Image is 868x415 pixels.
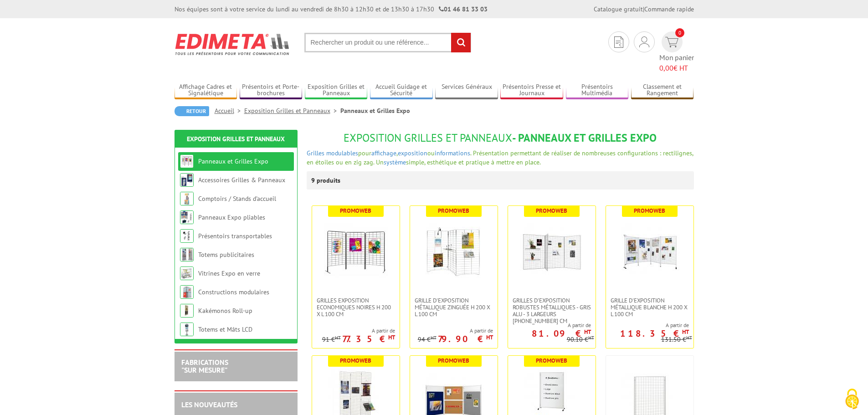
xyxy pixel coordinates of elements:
img: Grille d'exposition métallique Zinguée H 200 x L 100 cm [422,220,486,283]
span: A partir de [418,327,493,334]
a: devis rapide 0 Mon panier 0,00€ HT [659,31,694,73]
span: 0 [675,28,684,37]
sup: HT [486,333,493,341]
sup: HT [682,328,689,336]
sup: HT [431,334,437,341]
img: Comptoirs / Stands d'accueil [180,192,194,205]
sup: HT [335,334,341,341]
sup: HT [686,334,692,341]
sup: HT [588,334,594,341]
a: Présentoirs Multimédia [566,83,629,98]
a: Totems publicitaires [198,251,254,259]
a: informations [435,149,470,157]
a: Grilles [307,149,324,157]
img: Grilles d'exposition robustes métalliques - gris alu - 3 largeurs 70-100-120 cm [520,220,584,283]
a: Grilles d'exposition robustes métalliques - gris alu - 3 largeurs [PHONE_NUMBER] cm [508,297,596,324]
span: Grilles Exposition Economiques Noires H 200 x L 100 cm [317,297,395,318]
p: 118.35 € [620,331,689,336]
a: Présentoirs transportables [198,232,272,240]
input: Rechercher un produit ou une référence... [304,33,471,52]
li: Panneaux et Grilles Expo [340,106,410,115]
img: Panneaux Expo pliables [180,210,194,224]
p: 94 € [418,336,437,343]
a: Accessoires Grilles & Panneaux [198,176,285,184]
a: Affichage Cadres et Signalétique [175,83,237,98]
a: Exposition Grilles et Panneaux [187,135,285,143]
p: 9 produits [311,171,345,190]
img: Vitrines Expo en verre [180,266,194,280]
a: Retour [175,106,209,116]
img: devis rapide [665,37,678,47]
span: Grille d'exposition métallique blanche H 200 x L 100 cm [611,297,689,318]
a: Exposition Grilles et Panneaux [305,83,368,98]
input: rechercher [451,33,471,52]
span: Grille d'exposition métallique Zinguée H 200 x L 100 cm [415,297,493,318]
div: Nos équipes sont à votre service du lundi au vendredi de 8h30 à 12h30 et de 13h30 à 17h30 [175,5,488,14]
p: 90.10 € [567,336,594,343]
b: Promoweb [536,207,567,215]
p: 77.35 € [342,336,395,342]
a: Commande rapide [644,5,694,13]
img: devis rapide [639,36,649,47]
span: € HT [659,63,694,73]
img: Totems publicitaires [180,248,194,261]
a: Services Généraux [435,83,498,98]
a: Classement et Rangement [631,83,694,98]
p: 79.90 € [438,336,493,342]
b: Promoweb [340,207,371,215]
div: | [594,5,694,14]
a: affichage [371,149,396,157]
a: Constructions modulaires [198,288,269,296]
a: Présentoirs Presse et Journaux [500,83,563,98]
span: A partir de [606,322,689,329]
img: Grilles Exposition Economiques Noires H 200 x L 100 cm [324,220,388,283]
img: Constructions modulaires [180,285,194,299]
img: Accessoires Grilles & Panneaux [180,173,194,187]
span: pour , ou . Présentation permettant de réaliser de nombreuses configurations : rectilignes, en ét... [307,149,693,166]
img: Edimeta [175,27,291,61]
a: Panneaux Expo pliables [198,213,265,221]
b: Promoweb [634,207,665,215]
a: Grilles Exposition Economiques Noires H 200 x L 100 cm [312,297,400,318]
a: Comptoirs / Stands d'accueil [198,195,276,203]
p: 131.50 € [661,336,692,343]
a: LES NOUVEAUTÉS [181,400,237,409]
strong: 01 46 81 33 03 [439,5,488,13]
a: système [384,158,406,166]
img: Panneaux et Grilles Expo [180,154,194,168]
sup: HT [584,328,591,336]
a: Kakémonos Roll-up [198,307,252,315]
h1: - Panneaux et Grilles Expo [307,132,694,144]
img: Kakémonos Roll-up [180,304,194,318]
a: Panneaux et Grilles Expo [198,157,268,165]
a: Exposition Grilles et Panneaux [244,107,340,115]
sup: HT [388,333,395,341]
a: Accueil [215,107,244,115]
button: Cookies (fenêtre modale) [836,384,868,415]
b: Promoweb [536,357,567,364]
img: Grille d'exposition métallique blanche H 200 x L 100 cm [618,220,682,283]
a: Grille d'exposition métallique blanche H 200 x L 100 cm [606,297,693,318]
a: Accueil Guidage et Sécurité [370,83,433,98]
b: Promoweb [438,207,469,215]
img: devis rapide [614,36,623,48]
img: Totems et Mâts LCD [180,323,194,336]
span: Grilles d'exposition robustes métalliques - gris alu - 3 largeurs [PHONE_NUMBER] cm [513,297,591,324]
img: Présentoirs transportables [180,229,194,243]
span: Mon panier [659,52,694,73]
b: Promoweb [340,357,371,364]
span: A partir de [322,327,395,334]
p: 91 € [322,336,341,343]
a: exposition [398,149,427,157]
img: Cookies (fenêtre modale) [841,388,863,410]
a: Présentoirs et Porte-brochures [240,83,303,98]
span: A partir de [508,322,591,329]
a: Totems et Mâts LCD [198,325,252,333]
a: Vitrines Expo en verre [198,269,260,277]
a: modulables [326,149,358,157]
b: Promoweb [438,357,469,364]
span: 0,00 [659,63,673,72]
a: Grille d'exposition métallique Zinguée H 200 x L 100 cm [410,297,498,318]
a: Catalogue gratuit [594,5,643,13]
span: Exposition Grilles et Panneaux [344,131,512,145]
